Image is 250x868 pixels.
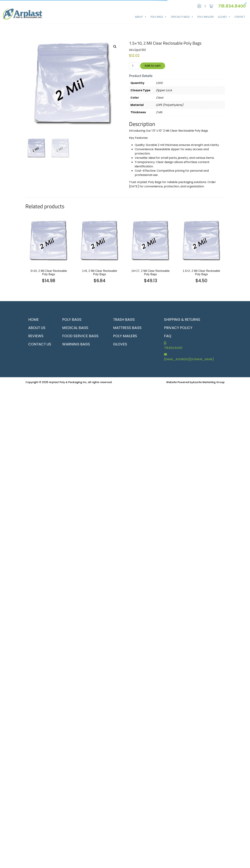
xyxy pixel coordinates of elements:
[135,48,146,52] span: 2pz1.510
[133,13,148,20] a: About
[181,269,222,284] a: 1.5×2, 2 Mil Clear Reclosable Poly Bags $4.50
[156,101,225,109] p: LDPE (Polyethylene)
[25,220,72,266] img: 3x10, 2 Mil Clear Reclosable Poly Bags
[216,13,232,20] a: Gloves
[135,160,225,169] li: Transparency: Clear design allows effortless content identification.
[169,13,195,20] a: Specialty Bags
[156,79,225,87] p: 1,000
[148,13,169,20] a: Poly Bags
[25,203,225,210] h2: Related products
[135,143,225,147] li: Quality: Durable 2 mil thickness ensures strength and clarity.
[28,269,69,284] a: 3×10, 2 Mil Clear Reclosable Poly Bags $14.98
[129,180,225,189] p: Trust Arplast Poly Bags for reliable packaging solutions. Order [DATE] for convenience, protectio...
[129,53,131,58] span: $
[25,332,55,340] a: Reviews
[166,380,225,384] small: Website Powered by
[144,278,147,284] span: $
[42,278,55,284] bdi: 14.98
[59,315,106,324] a: Poly Bags
[76,220,123,266] img: 1x8, 2 Mil Clear Reclosable Poly Bags
[156,94,225,101] p: Clear
[3,8,42,19] img: logo
[161,324,225,332] a: Privacy Policy
[130,269,171,284] a: 14×17, 2 Mil Clear Reclosable Poly Bags $49.13
[79,269,120,276] h2: 1×8, 2 Mil Clear Reclosable Poly Bags
[232,13,247,20] a: Contact
[181,269,222,276] h2: 1.5×2, 2 Mil Clear Reclosable Poly Bags
[129,129,225,133] p: Introducing Our 1.5″ x 10″ 2 Mil Clear Reclosable Poly Bags
[129,63,139,69] input: Qty
[129,101,156,109] th: Material
[59,324,106,332] a: Medical Bags
[161,351,225,363] a: [EMAIL_ADDRESS][DOMAIN_NAME]
[195,13,216,20] a: Poly Mailers
[110,315,157,324] a: Trash Bags
[129,48,146,52] span: SKU:
[25,41,121,136] img: 1.5x10, 2 Mil Clear Reclosable Poly Bags
[129,53,140,58] bdi: 12.02
[59,332,106,340] a: Food Service Bags
[112,43,118,50] a: View full-screen image gallery
[140,63,165,69] button: Add to cart
[130,269,171,276] h2: 14×17, 2 Mil Clear Reclosable Poly Bags
[25,380,112,384] small: Copyright © 2025 Arplast Poly & Packaging Inc, all rights reserved.
[25,315,55,324] a: Home
[129,74,225,78] h5: Product Details
[28,269,69,276] h2: 3×10, 2 Mil Clear Reclosable Poly Bags
[49,136,73,160] img: 1.5x10, 2 Mil Clear Reclosable Poly Bags - Image 2
[94,278,105,284] bdi: 6.84
[110,332,157,340] a: Poly Mailers
[59,340,106,348] a: Warning Bags
[110,324,157,332] a: Mattress Bags
[129,94,156,101] th: Color
[156,109,225,116] p: 2 MIL
[144,278,157,284] bdi: 49.13
[135,147,225,156] li: Convenience: Resealable zipper for easy access and protection.
[161,315,225,324] a: Shipping & Returns
[79,269,120,284] a: 1×8, 2 Mil Clear Reclosable Poly Bags $6.84
[161,340,225,351] a: 718.834.8400
[25,136,49,160] img: 1.5x10, 2 Mil Clear Reclosable Poly Bags
[156,87,225,94] p: Zipper Lock
[129,109,156,116] th: Thickness
[218,3,247,9] a: 718.834.8400
[161,332,225,340] a: FAQ
[25,340,55,348] a: Contact Us
[25,324,55,332] a: About Us
[193,380,225,384] a: Azurite Marketing Group
[195,278,207,284] bdi: 4.50
[178,220,225,266] img: 1.5x2, 2 Mil Clear Reclosable Poly Bags
[135,156,225,160] li: Versatile: Ideal for small parts, jewelry, and various items.
[42,278,45,284] span: $
[127,220,174,266] img: 14x17, 2 Mil Clear Reclosable Poly Bags
[135,169,225,177] li: Cost-Effective: Competitive pricing for personal and professional use.
[129,136,225,140] p: Key Features:
[129,79,225,116] table: Product Details
[110,340,157,348] a: Gloves
[129,79,156,87] th: Quantity
[129,121,225,127] h2: Description
[205,4,206,8] span: |
[94,278,96,284] span: $
[195,278,198,284] span: $
[129,87,156,94] th: Closure Type
[129,41,225,46] h1: 1.5×10, 2 Mil Clear Reclosable Poly Bags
